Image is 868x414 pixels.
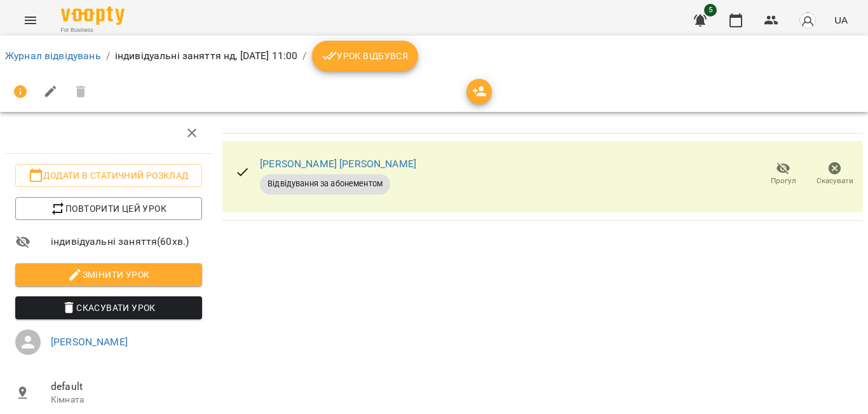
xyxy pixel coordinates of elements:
[5,50,101,62] a: Журнал відвідувань
[51,394,202,406] p: Кімната
[809,156,860,192] button: Скасувати
[5,41,863,71] nav: breadcrumb
[15,296,202,319] button: Скасувати Урок
[15,197,202,220] button: Повторити цей урок
[322,48,409,64] span: Урок відбувся
[704,4,717,17] span: 5
[51,379,202,394] span: default
[61,6,125,25] img: Voopty Logo
[757,156,809,192] button: Прогул
[115,48,298,64] p: індивідуальні заняття нд, [DATE] 11:00
[312,41,419,71] button: Урок відбувся
[829,8,853,32] button: UA
[260,178,390,190] span: Відвідування за абонементом
[25,300,192,315] span: Скасувати Урок
[51,234,202,249] span: індивідуальні заняття ( 60 хв. )
[834,13,848,27] span: UA
[51,336,128,348] a: [PERSON_NAME]
[799,11,817,29] img: avatar_s.png
[302,48,306,64] li: /
[61,26,125,34] span: For Business
[817,176,853,186] span: Скасувати
[15,5,46,36] button: Menu
[260,158,416,170] a: [PERSON_NAME] [PERSON_NAME]
[25,267,192,282] span: Змінити урок
[25,168,192,183] span: Додати в статичний розклад
[15,164,202,187] button: Додати в статичний розклад
[106,48,110,64] li: /
[771,176,796,186] span: Прогул
[25,201,192,216] span: Повторити цей урок
[15,263,202,286] button: Змінити урок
